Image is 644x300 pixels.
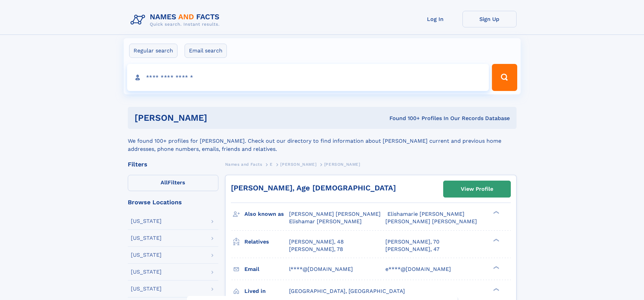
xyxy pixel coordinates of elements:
span: [GEOGRAPHIC_DATA], [GEOGRAPHIC_DATA] [289,288,405,294]
div: [US_STATE] [131,286,162,292]
div: ❯ [492,210,500,215]
h3: Relatives [244,236,289,248]
label: Filters [128,175,218,191]
label: Email search [185,44,227,58]
span: [PERSON_NAME] [324,162,360,167]
label: Regular search [129,44,177,58]
div: View Profile [461,181,493,197]
a: Sign Up [462,11,517,27]
div: [US_STATE] [131,269,162,275]
a: [PERSON_NAME], 47 [385,246,439,253]
div: [US_STATE] [131,235,162,241]
div: [US_STATE] [131,218,162,224]
a: E [270,160,273,168]
span: [PERSON_NAME] [280,162,316,167]
a: Log In [408,11,462,27]
a: [PERSON_NAME] [280,160,316,168]
a: [PERSON_NAME], 78 [289,246,343,253]
div: ❯ [492,238,500,242]
span: Elishamar [PERSON_NAME] [289,218,362,225]
span: All [161,179,168,186]
h1: [PERSON_NAME] [135,114,299,122]
span: [PERSON_NAME] [PERSON_NAME] [385,218,477,225]
input: search input [127,64,489,91]
img: Logo Names and Facts [128,11,225,29]
div: [US_STATE] [131,252,162,258]
div: Browse Locations [128,199,218,205]
span: E [270,162,273,167]
a: View Profile [444,181,510,197]
a: Names and Facts [225,160,262,168]
span: [PERSON_NAME] [PERSON_NAME] [289,211,381,217]
h3: Also known as [244,208,289,220]
a: [PERSON_NAME], Age [DEMOGRAPHIC_DATA] [231,184,396,192]
div: Found 100+ Profiles In Our Records Database [298,115,510,122]
div: ❯ [492,287,500,292]
a: [PERSON_NAME], 48 [289,238,344,246]
button: Search Button [492,64,517,91]
span: Elishamarie [PERSON_NAME] [387,211,464,217]
a: [PERSON_NAME], 70 [385,238,439,246]
h3: Lived in [244,285,289,297]
div: ❯ [492,265,500,270]
div: We found 100+ profiles for [PERSON_NAME]. Check out our directory to find information about [PERS... [128,129,517,153]
div: Filters [128,161,218,167]
h3: Email [244,263,289,275]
